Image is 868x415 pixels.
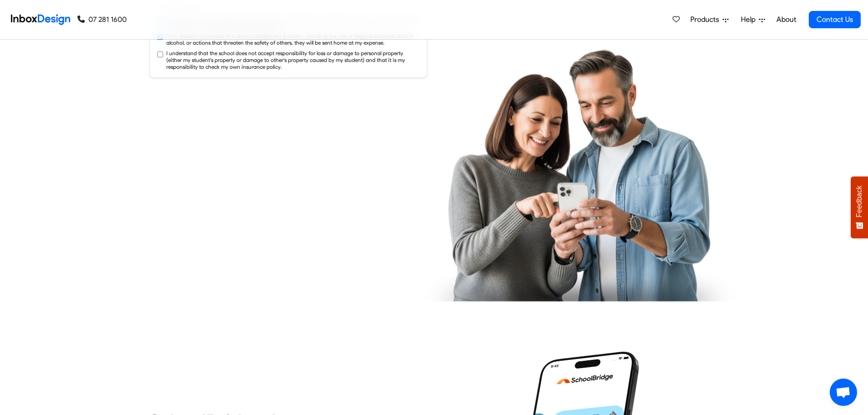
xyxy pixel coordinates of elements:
span: Feedback [855,185,863,217]
span: Products [690,14,723,25]
a: Products [687,10,732,29]
a: Open chat [830,379,857,406]
a: About [774,10,799,29]
a: Help [737,10,769,29]
a: Contact Us [809,11,861,28]
label: I understand that the school does not accept responsibility for loss or damage to personal proper... [166,50,420,70]
button: Feedback - Show survey [851,176,868,238]
span: Help [741,14,759,25]
a: 07 281 1600 [77,14,127,25]
img: parents_using_phone.png [423,49,736,301]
